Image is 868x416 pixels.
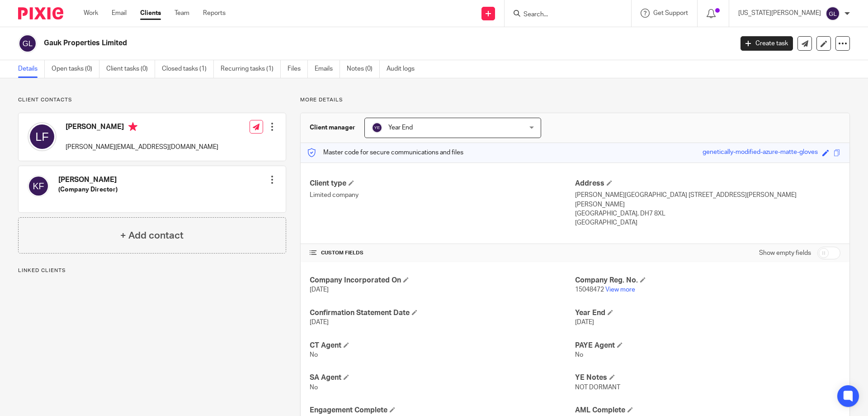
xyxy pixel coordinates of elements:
h4: Year End [575,308,840,318]
img: svg%3E [372,122,382,133]
span: [DATE] [310,319,329,325]
h4: AML Complete [575,406,840,415]
h4: Address [575,179,840,188]
a: Team [175,9,189,18]
h4: SA Agent [310,373,575,383]
a: Email [112,9,127,18]
h4: PAYE Agent [575,341,840,350]
h4: Company Reg. No. [575,276,840,285]
span: NOT DORMANT [575,384,620,391]
p: [US_STATE][PERSON_NAME] [738,9,821,18]
a: View more [605,287,635,293]
img: svg%3E [826,6,840,21]
div: genetically-modified-azure-matte-gloves [703,148,818,158]
label: Show empty fields [759,249,811,258]
i: Primary [128,122,137,131]
span: No [310,352,318,358]
a: Audit logs [387,60,421,78]
span: 15048472 [575,287,604,293]
img: svg%3E [28,175,49,197]
span: [DATE] [575,319,594,325]
h4: CT Agent [310,341,575,350]
h4: YE Notes [575,373,840,383]
img: svg%3E [18,34,37,53]
h4: Engagement Complete [310,406,575,415]
p: Linked clients [18,267,286,274]
p: [PERSON_NAME][EMAIL_ADDRESS][DOMAIN_NAME] [66,143,218,152]
a: Details [18,60,45,78]
h4: Company Incorporated On [310,276,575,285]
p: [GEOGRAPHIC_DATA] [575,218,840,227]
a: Recurring tasks (1) [221,60,281,78]
h3: Client manager [310,123,355,132]
h4: Confirmation Statement Date [310,308,575,318]
h5: (Company Director) [58,185,118,194]
a: Emails [315,60,340,78]
p: Master code for secure communications and files [307,148,463,157]
a: Notes (0) [347,60,380,78]
a: Files [288,60,308,78]
h4: [PERSON_NAME] [66,122,218,134]
p: [GEOGRAPHIC_DATA], DH7 8XL [575,209,840,218]
span: Year End [388,124,413,131]
h4: [PERSON_NAME] [58,175,118,185]
p: More details [300,96,850,104]
h4: + Add contact [120,229,184,243]
span: No [310,384,318,391]
input: Search [523,11,604,19]
h2: Gauk Properties Limited [44,38,590,48]
span: No [575,352,583,358]
span: Get Support [653,10,688,16]
a: Reports [203,9,226,18]
h4: Client type [310,179,575,188]
span: [DATE] [310,287,329,293]
img: Pixie [18,7,63,19]
a: Open tasks (0) [52,60,99,78]
a: Work [84,9,98,18]
p: Limited company [310,191,575,200]
a: Clients [140,9,161,18]
h4: CUSTOM FIELDS [310,249,575,257]
img: svg%3E [28,122,57,151]
a: Client tasks (0) [106,60,155,78]
a: Closed tasks (1) [162,60,214,78]
p: [PERSON_NAME][GEOGRAPHIC_DATA] [STREET_ADDRESS][PERSON_NAME][PERSON_NAME] [575,191,840,209]
a: Create task [741,36,793,51]
p: Client contacts [18,96,286,104]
